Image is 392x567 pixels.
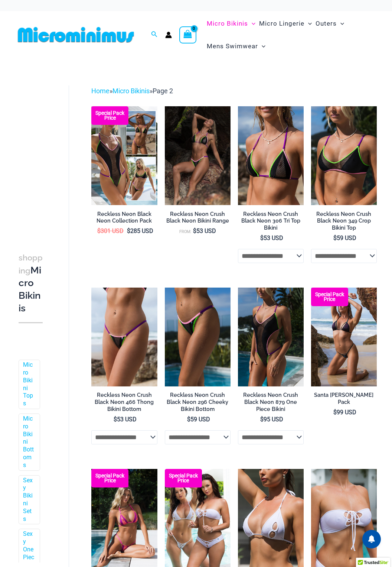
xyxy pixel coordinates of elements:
span: Menu Toggle [248,14,255,33]
a: Reckless Neon Crush Black Neon 879 One Piece 01Reckless Neon Crush Black Neon 879 One Piece 09Rec... [238,288,304,386]
span: $ [187,416,190,423]
img: Collection Pack [91,106,157,205]
h2: Reckless Neon Black Neon Collection Pack [91,211,157,224]
nav: Site Navigation [204,11,377,59]
a: Santa Barbra Purple Turquoise 305 Top 4118 Bottom 09v2 Santa Barbra Purple Turquoise 305 Top 4118... [311,288,377,386]
bdi: 99 USD [333,409,356,416]
a: Reckless Neon Crush Black Neon 466 Thong Bikini Bottom [91,392,157,415]
a: Reckless Neon Crush Black Neon 306 Tri Top 296 Cheeky 04Reckless Neon Crush Black Neon 349 Crop T... [165,106,231,205]
img: Reckless Neon Crush Black Neon 306 Tri Top 01 [238,106,304,205]
img: Santa Barbra Purple Turquoise 305 Top 4118 Bottom 09v2 [311,288,377,386]
span: Page 2 [153,87,173,95]
h2: Reckless Neon Crush Black Neon 296 Cheeky Bikini Bottom [165,392,231,412]
a: Collection Pack Top BTop B [91,106,157,205]
a: OutersMenu ToggleMenu Toggle [314,12,346,35]
bdi: 285 USD [127,227,153,234]
span: » » [91,87,173,95]
bdi: 59 USD [333,234,356,242]
a: Micro Bikini Bottoms [23,415,34,469]
span: $ [127,227,130,234]
a: Account icon link [165,32,172,38]
a: Reckless Neon Crush Black Neon 306 Tri Top 01Reckless Neon Crush Black Neon 306 Tri Top 296 Cheek... [238,106,304,205]
bdi: 53 USD [114,416,137,423]
img: Reckless Neon Crush Black Neon 879 One Piece 01 [238,288,304,386]
span: shopping [19,253,43,275]
b: Special Pack Price [165,473,202,483]
span: Menu Toggle [337,14,344,33]
iframe: TrustedSite Certified [19,80,85,228]
span: From: [179,229,191,234]
a: Santa [PERSON_NAME] Pack [311,392,377,408]
a: Home [91,87,110,95]
h2: Reckless Neon Crush Black Neon 306 Tri Top Bikini [238,211,304,231]
img: Reckless Neon Crush Black Neon 296 Cheeky 02 [165,288,231,386]
bdi: 53 USD [260,234,283,242]
bdi: 53 USD [193,227,216,234]
h2: Reckless Neon Crush Black Neon Bikini Range [165,211,231,224]
a: Reckless Neon Crush Black Neon Bikini Range [165,211,231,227]
a: Reckless Neon Crush Black Neon 349 Crop Top 02Reckless Neon Crush Black Neon 349 Crop Top 01Reckl... [311,106,377,205]
bdi: 301 USD [97,227,124,234]
a: Micro LingerieMenu ToggleMenu Toggle [257,12,314,35]
a: View Shopping Cart, empty [179,26,196,43]
h3: Micro Bikinis [19,251,43,315]
a: Micro Bikini Tops [23,361,34,408]
a: Reckless Neon Crush Black Neon 296 Cheeky 02Reckless Neon Crush Black Neon 296 Cheeky 01Reckless ... [165,288,231,386]
span: $ [333,409,337,416]
a: Reckless Neon Crush Black Neon 879 One Piece Bikini [238,392,304,415]
a: Reckless Neon Crush Black Neon 306 Tri Top Bikini [238,211,304,234]
img: Reckless Neon Crush Black Neon 306 Tri Top 296 Cheeky 04 [165,106,231,205]
h2: Reckless Neon Crush Black Neon 879 One Piece Bikini [238,392,304,412]
img: Reckless Neon Crush Black Neon 466 Thong 01 [91,288,157,386]
a: Reckless Neon Crush Black Neon 466 Thong 01Reckless Neon Crush Black Neon 466 Thong 03Reckless Ne... [91,288,157,386]
span: Outers [316,14,337,33]
span: $ [260,234,264,242]
a: Sexy Bikini Sets [23,477,34,523]
h2: Reckless Neon Crush Black Neon 466 Thong Bikini Bottom [91,392,157,412]
b: Special Pack Price [91,473,128,483]
a: Micro BikinisMenu ToggleMenu Toggle [205,12,257,35]
a: Mens SwimwearMenu ToggleMenu Toggle [205,35,267,58]
span: $ [97,227,101,234]
span: $ [333,234,337,242]
a: Reckless Neon Crush Black Neon 349 Crop Bikini Top [311,211,377,234]
a: Search icon link [151,30,158,39]
span: $ [114,416,117,423]
bdi: 59 USD [187,416,210,423]
a: Micro Bikinis [112,87,150,95]
b: Special Pack Price [311,292,348,302]
span: Micro Lingerie [259,14,304,33]
span: Mens Swimwear [207,37,258,56]
span: $ [260,416,264,423]
img: MM SHOP LOGO FLAT [15,26,137,43]
a: Reckless Neon Black Neon Collection Pack [91,211,157,227]
b: Special Pack Price [91,111,128,120]
bdi: 95 USD [260,416,283,423]
span: Micro Bikinis [207,14,248,33]
span: Menu Toggle [258,37,265,56]
h2: Santa [PERSON_NAME] Pack [311,392,377,405]
img: Reckless Neon Crush Black Neon 349 Crop Top 02 [311,106,377,205]
span: Menu Toggle [304,14,312,33]
h2: Reckless Neon Crush Black Neon 349 Crop Bikini Top [311,211,377,231]
span: $ [193,227,196,234]
a: Reckless Neon Crush Black Neon 296 Cheeky Bikini Bottom [165,392,231,415]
